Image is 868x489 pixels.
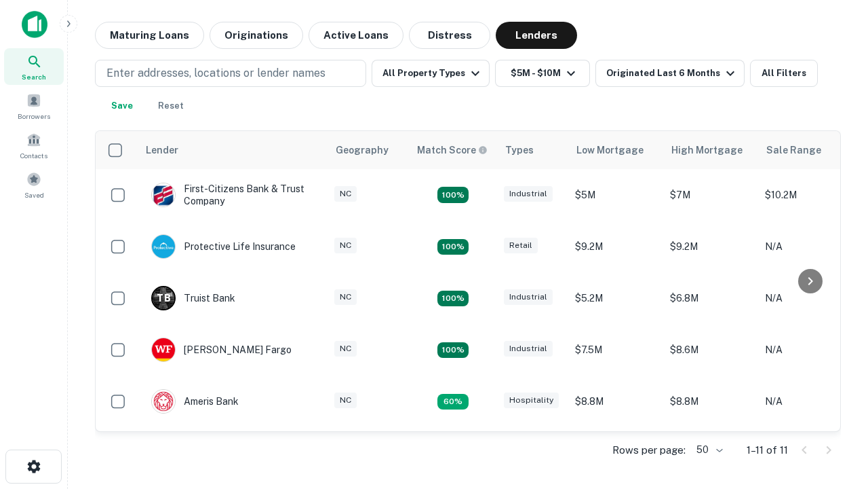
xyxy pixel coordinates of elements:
[437,291,469,307] div: Matching Properties: 3, hasApolloMatch: undefined
[663,169,758,221] td: $7M
[497,131,568,169] th: Types
[152,338,175,361] img: picture
[663,324,758,376] td: $8.6M
[157,291,170,306] p: T B
[504,289,553,305] div: Industrial
[495,60,590,87] button: $5M - $10M
[750,60,818,87] button: All Filters
[334,341,357,357] div: NC
[152,183,175,206] img: picture
[95,22,204,49] button: Maturing Loans
[595,60,745,87] button: Originated Last 6 Months
[151,234,296,259] div: Protective Life Insurance
[437,342,469,359] div: Matching Properties: 2, hasApolloMatch: undefined
[334,238,357,253] div: NC
[437,187,469,203] div: Matching Properties: 2, hasApolloMatch: undefined
[663,376,758,427] td: $8.8M
[334,393,357,408] div: NC
[409,131,497,169] th: Capitalize uses an advanced AI algorithm to match your search with the best lender. The match sco...
[146,142,178,158] div: Lender
[504,341,553,357] div: Industrial
[372,60,490,87] button: All Property Types
[4,166,64,203] a: Saved
[409,22,490,49] button: Distress
[568,169,663,221] td: $5M
[568,131,663,169] th: Low Mortgage
[568,376,663,427] td: $8.8M
[505,142,534,158] div: Types
[106,65,325,81] p: Enter addresses, locations or lender names
[417,143,488,158] div: Capitalize uses an advanced AI algorithm to match your search with the best lender. The match sco...
[22,11,47,38] img: capitalize-icon.png
[568,272,663,324] td: $5.2M
[22,71,46,82] span: Search
[568,221,663,272] td: $9.2M
[24,189,44,200] span: Saved
[151,183,314,207] div: First-citizens Bank & Trust Company
[747,442,788,458] p: 1–11 of 11
[663,131,758,169] th: High Mortgage
[612,442,686,458] p: Rows per page:
[417,143,485,158] h6: Match Score
[496,22,577,49] button: Lenders
[151,389,239,414] div: Ameris Bank
[691,440,725,460] div: 50
[504,238,538,253] div: Retail
[334,289,357,305] div: NC
[568,324,663,376] td: $7.5M
[663,272,758,324] td: $6.8M
[95,60,366,87] button: Enter addresses, locations or lender names
[437,239,469,255] div: Matching Properties: 2, hasApolloMatch: undefined
[504,393,559,408] div: Hospitality
[152,235,175,258] img: picture
[210,22,303,49] button: Originations
[334,186,357,202] div: NC
[4,88,64,124] a: Borrowers
[606,65,738,81] div: Originated Last 6 Months
[663,221,758,272] td: $9.2M
[576,142,644,158] div: Low Mortgage
[100,92,144,120] button: Save your search to get updates of matches that match your search criteria.
[4,48,64,85] a: Search
[151,338,292,362] div: [PERSON_NAME] Fargo
[151,286,235,310] div: Truist Bank
[336,142,389,158] div: Geography
[18,111,50,122] span: Borrowers
[309,22,403,49] button: Active Loans
[437,394,469,410] div: Matching Properties: 1, hasApolloMatch: undefined
[149,92,193,120] button: Reset
[663,427,758,479] td: $9.2M
[152,390,175,413] img: picture
[568,427,663,479] td: $9.2M
[4,127,64,164] a: Contacts
[20,150,47,161] span: Contacts
[504,186,553,202] div: Industrial
[800,337,868,402] iframe: Chat Widget
[138,131,328,169] th: Lender
[328,131,409,169] th: Geography
[671,142,743,158] div: High Mortgage
[766,142,821,158] div: Sale Range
